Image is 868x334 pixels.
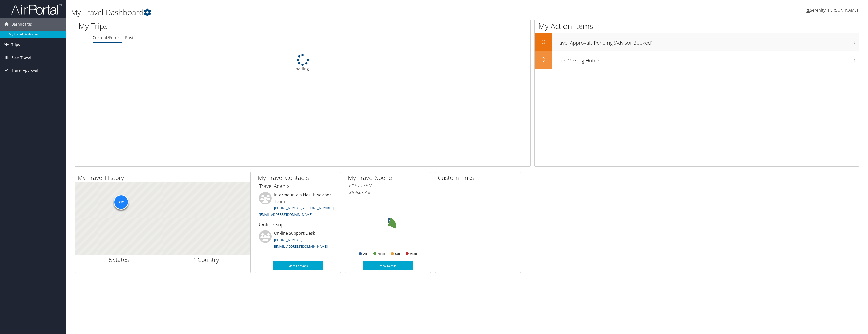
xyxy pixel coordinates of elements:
[11,3,62,15] img: airportal-logo.png
[125,35,134,40] a: Past
[11,38,20,51] span: Trips
[79,255,159,264] h2: States
[363,252,367,256] text: Air
[78,173,250,182] h2: My Travel History
[93,35,122,40] a: Current/Future
[273,261,323,270] a: More Contacts
[274,237,302,242] a: [PHONE_NUMBER]
[349,189,427,195] h6: Total
[11,64,38,77] span: Travel Approval
[349,189,361,195] span: $6,460
[258,173,341,182] h2: My Travel Contacts
[79,21,337,31] h1: My Trips
[363,261,413,270] a: View Details
[555,37,859,46] h3: Travel Approvals Pending (Advisor Booked)
[806,3,863,18] a: Serenity [PERSON_NAME]
[11,18,32,31] span: Dashboards
[395,252,400,256] text: Car
[11,51,31,64] span: Book Travel
[167,255,247,264] h2: Country
[535,51,859,69] a: 0Trips Missing Hotels
[274,244,328,249] a: [EMAIL_ADDRESS][DOMAIN_NAME]
[348,173,431,182] h2: My Travel Spend
[259,183,337,190] h3: Travel Agents
[555,55,859,64] h3: Trips Missing Hotels
[114,195,129,210] div: 212
[75,54,530,72] div: Loading...
[810,7,858,13] span: Serenity [PERSON_NAME]
[259,212,312,217] a: [EMAIL_ADDRESS][DOMAIN_NAME]
[438,173,521,182] h2: Custom Links
[109,255,112,264] span: 5
[535,37,552,46] h2: 0
[256,192,339,219] li: Intermountain Health Advisor Team
[71,7,599,18] h1: My Travel Dashboard
[378,252,385,256] text: Hotel
[535,55,552,64] h2: 0
[410,252,417,256] text: Misc
[256,230,339,251] li: On-line Support Desk
[349,183,427,187] h6: [DATE] - [DATE]
[259,221,337,228] h3: Online Support
[535,21,859,31] h1: My Action Items
[535,33,859,51] a: 0Travel Approvals Pending (Advisor Booked)
[194,255,198,264] span: 1
[274,206,334,210] a: [PHONE_NUMBER] / [PHONE_NUMBER]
